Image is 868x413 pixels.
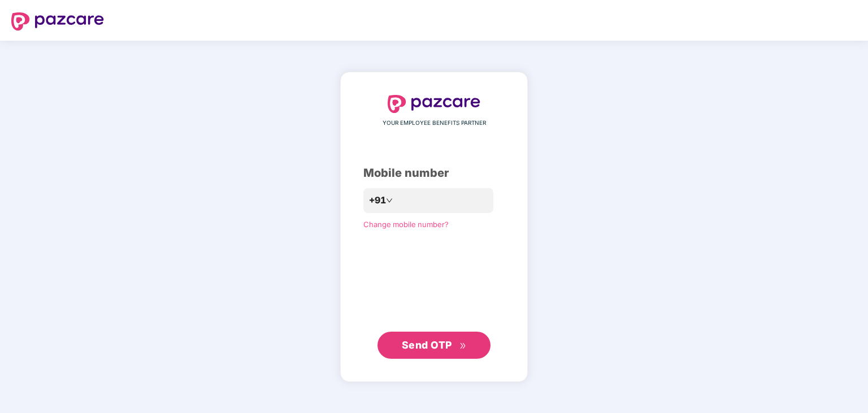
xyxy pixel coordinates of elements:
[402,339,452,351] span: Send OTP
[363,164,505,182] div: Mobile number
[459,342,467,350] span: double-right
[363,220,449,229] a: Change mobile number?
[11,12,104,31] img: logo
[388,95,480,113] img: logo
[377,332,491,359] button: Send OTPdouble-right
[383,119,486,128] span: YOUR EMPLOYEE BENEFITS PARTNER
[369,193,386,207] span: +91
[386,197,393,204] span: down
